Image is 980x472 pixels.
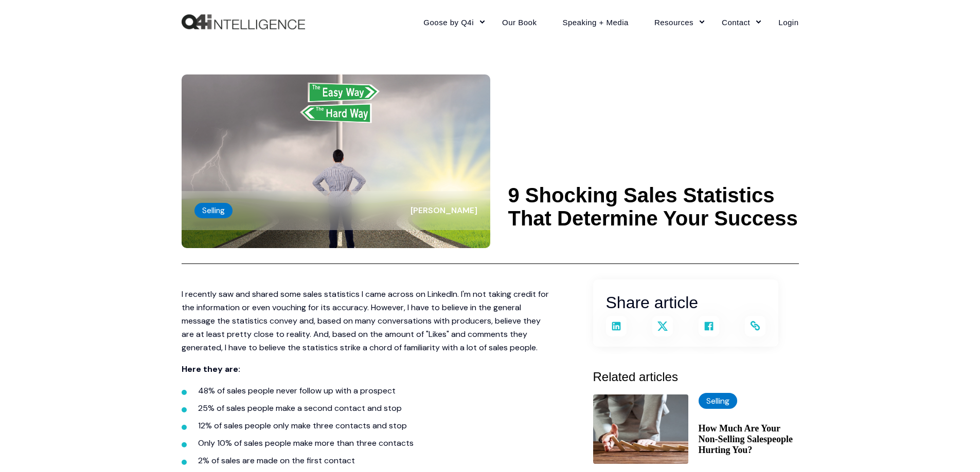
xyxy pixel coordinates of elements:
[198,402,552,415] li: 25% of sales people make a second contact and stop
[182,288,552,354] p: I recently saw and shared some sales statistics I came across on LinkedIn. I'm not taking credit ...
[699,423,799,456] a: How Much Are Your Non-Selling Salespeople Hurting You?
[508,184,799,230] h1: 9 Shocking Sales Statistics That Determine Your Success
[699,316,719,336] a: Share on Facebook
[182,14,305,30] img: Q4intelligence, LLC logo
[198,384,552,398] li: 48% of sales people never follow up with a prospect
[593,394,688,464] img: How Much Are Your Non-Selling Salespeople Hurting You?
[745,316,765,336] a: Copy and share the link
[606,290,765,316] h2: Share article
[182,364,240,374] strong: Here they are:
[606,316,627,336] a: Share on LinkedIn
[182,74,490,248] img: 9 Shocking Sales Statistics That Determine Your Success
[198,454,552,467] li: 2% of sales are made on the first contact
[198,419,552,432] li: 12% of sales people only make three contacts and stop
[411,205,477,216] span: [PERSON_NAME]
[182,14,305,30] a: Back to Home
[194,203,233,218] label: Selling
[198,437,552,450] li: Only 10% of sales people make more than three contacts
[699,393,737,409] label: Selling
[593,367,799,387] h3: Related articles
[652,316,673,336] a: Share on X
